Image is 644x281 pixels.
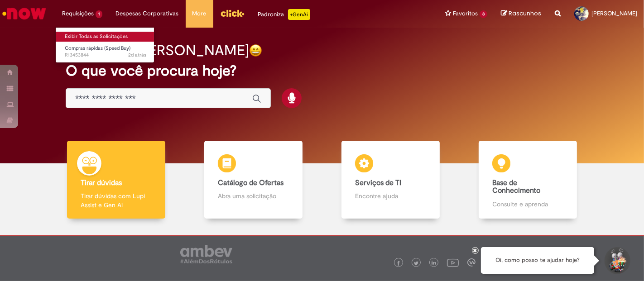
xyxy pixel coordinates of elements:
span: 2d atrás [128,52,146,58]
div: Oi, como posso te ajudar hoje? [481,247,594,274]
span: 8 [480,10,487,18]
span: Despesas Corporativas [116,9,179,18]
a: Aberto R13453844 : Compras rápidas (Speed Buy) [56,43,155,60]
a: Base de Conhecimento Consulte e aprenda [459,141,596,219]
img: logo_footer_youtube.png [447,257,459,268]
img: logo_footer_twitter.png [414,261,418,266]
a: Serviços de TI Encontre ajuda [322,141,459,219]
span: Favoritos [453,9,478,18]
img: click_logo_yellow_360x200.png [220,6,245,20]
div: Padroniza [258,9,310,20]
img: happy-face.png [249,44,262,57]
a: Catálogo de Ofertas Abra uma solicitação [185,141,322,219]
span: [PERSON_NAME] [591,10,637,17]
b: Catálogo de Ofertas [218,178,284,187]
span: More [192,9,207,18]
span: 1 [96,10,102,18]
h2: O que você procura hoje? [66,63,578,79]
p: Abra uma solicitação [218,191,289,200]
ul: Requisições [55,27,154,63]
img: logo_footer_ambev_rotulo_gray.png [180,245,232,263]
p: Consulte e aprenda [492,200,563,209]
img: logo_footer_facebook.png [396,261,401,266]
img: logo_footer_linkedin.png [432,261,436,266]
span: Requisições [62,9,94,18]
img: ServiceNow [1,5,48,23]
p: +GenAi [288,9,310,20]
span: Rascunhos [509,9,541,18]
button: Iniciar Conversa de Suporte [603,247,630,274]
p: Encontre ajuda [355,191,426,200]
span: R13453844 [65,52,146,59]
b: Tirar dúvidas [81,178,122,187]
b: Base de Conhecimento [492,178,540,195]
b: Serviços de TI [355,178,401,187]
p: Tirar dúvidas com Lupi Assist e Gen Ai [81,191,152,210]
img: logo_footer_workplace.png [467,258,476,267]
span: Compras rápidas (Speed Buy) [65,45,130,52]
h2: Boa tarde, [PERSON_NAME] [66,43,249,58]
a: Exibir Todas as Solicitações [56,32,155,42]
a: Rascunhos [501,10,541,18]
time: 27/08/2025 17:13:21 [128,52,146,58]
a: Tirar dúvidas Tirar dúvidas com Lupi Assist e Gen Ai [48,141,185,219]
